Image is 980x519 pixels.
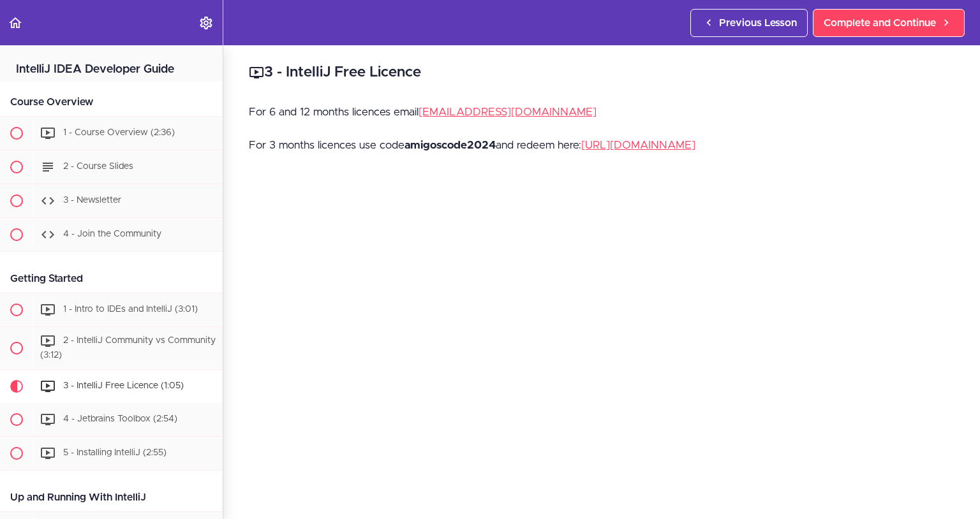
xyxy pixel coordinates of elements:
[198,15,214,31] svg: Settings Menu
[719,15,797,31] span: Previous Lesson
[63,305,198,314] span: 1 - Intro to IDEs and IntelliJ (3:01)
[40,336,216,360] span: 2 - IntelliJ Community vs Community (3:12)
[405,140,496,150] strong: amigoscode2024
[581,140,695,150] a: [URL][DOMAIN_NAME]
[63,448,167,457] span: 5 - Installing IntelliJ (2:55)
[249,62,954,84] h2: 3 - IntelliJ Free Licence
[63,381,184,390] span: 3 - IntelliJ Free Licence (1:05)
[63,162,133,171] span: 2 - Course Slides
[63,414,177,423] span: 4 - Jetbrains Toolbox (2:54)
[813,9,965,37] a: Complete and Continue
[63,230,161,238] span: 4 - Join the Community
[249,103,954,122] p: For 6 and 12 months licences email
[824,15,936,31] span: Complete and Continue
[63,196,121,205] span: 3 - Newsletter
[690,9,808,37] a: Previous Lesson
[8,15,23,31] svg: Back to course curriculum
[63,128,175,137] span: 1 - Course Overview (2:36)
[249,136,954,155] p: For 3 months licences use code and redeem here:
[419,106,597,117] a: [EMAIL_ADDRESS][DOMAIN_NAME]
